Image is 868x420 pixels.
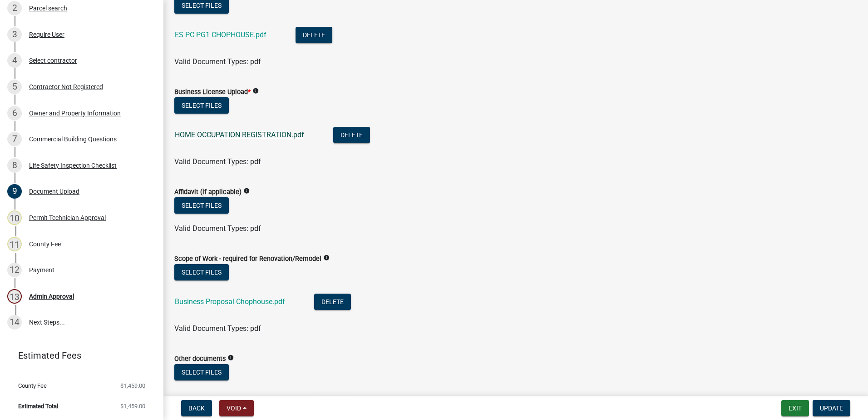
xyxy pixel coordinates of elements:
span: Valid Document Types: pdf [174,157,261,166]
div: Parcel search [29,5,67,11]
div: 8 [7,158,22,173]
div: Owner and Property Information [29,110,121,116]
div: Contractor Not Registered [29,84,103,90]
wm-modal-confirm: Delete Document [296,31,332,40]
button: Void [219,400,254,416]
div: 13 [7,289,22,304]
span: Valid Document Types: pdf [174,324,261,333]
div: 4 [7,53,22,68]
span: Void [227,405,241,412]
span: $1,459.00 [120,403,145,409]
div: Select contractor [29,57,77,64]
button: Select files [174,364,229,380]
button: Exit [781,400,809,416]
span: Valid Document Types: pdf [174,57,261,66]
a: HOME OCCUPATION REGISTRATION.pdf [175,130,304,139]
span: $1,459.00 [120,383,145,389]
div: 10 [7,210,22,225]
i: info [252,88,259,94]
div: 14 [7,315,22,330]
wm-modal-confirm: Delete Document [314,298,351,307]
label: Other documents [174,356,226,362]
div: Document Upload [29,188,79,195]
span: County Fee [18,383,47,389]
div: Life Safety Inspection Checklist [29,162,117,169]
i: info [243,188,250,194]
span: Update [820,405,843,412]
div: 12 [7,263,22,277]
div: 3 [7,27,22,42]
button: Delete [314,294,351,310]
button: Select files [174,264,229,280]
button: Update [813,400,850,416]
div: Permit Technician Approval [29,215,106,221]
span: Estimated Total [18,403,58,409]
div: 2 [7,1,22,15]
button: Back [181,400,212,416]
a: ES PC PG1 CHOPHOUSE.pdf [175,30,266,39]
div: County Fee [29,241,61,247]
div: Require User [29,31,64,38]
div: 5 [7,80,22,94]
span: Back [188,405,205,412]
label: Scope of Work - required for Renovation/Remodel [174,256,321,262]
button: Select files [174,97,229,114]
span: Valid Document Types: pdf [174,224,261,233]
i: info [227,355,234,361]
button: Delete [296,27,332,43]
div: Commercial Building Questions [29,136,117,142]
a: Business Proposal Chophouse.pdf [175,297,285,306]
label: Affidavit (if applicable) [174,189,242,195]
button: Delete [333,127,370,143]
div: 6 [7,106,22,120]
wm-modal-confirm: Delete Document [333,131,370,140]
div: 11 [7,237,22,251]
button: Select files [174,197,229,214]
div: 9 [7,184,22,199]
div: 7 [7,132,22,146]
div: Admin Approval [29,293,74,300]
i: info [323,255,330,261]
a: Estimated Fees [7,346,149,365]
div: Payment [29,267,54,273]
label: Business License Upload [174,89,251,95]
